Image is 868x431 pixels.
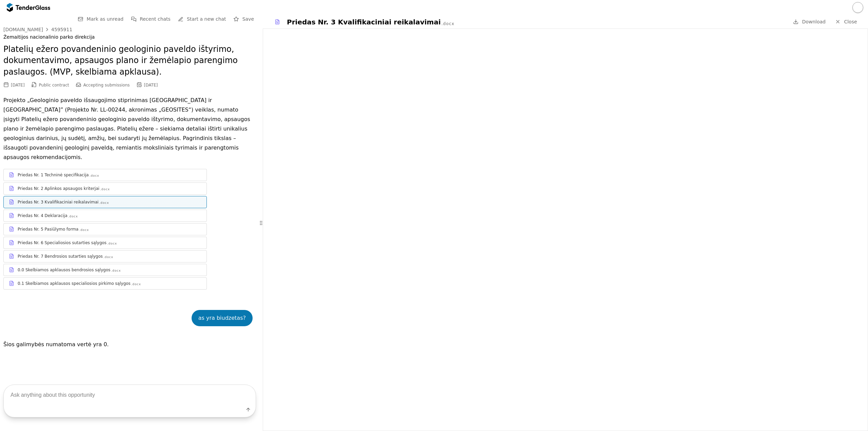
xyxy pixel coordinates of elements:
div: .docx [79,228,89,232]
div: Žemaitijos nacionalinio parko direkcija [3,34,256,40]
span: Save [242,16,254,22]
a: Start a new chat [176,15,228,23]
a: Priedas Nr. 5 Pasiūlymo forma.docx [3,223,207,235]
h2: Platelių ežero povandeninio geologinio paveldo ištyrimo, dokumentavimo, apsaugos plano ir žemėlap... [3,44,256,78]
p: Projekto „Geologinio paveldo išsaugojimo stiprinimas [GEOGRAPHIC_DATA] ir [GEOGRAPHIC_DATA]” (Pro... [3,96,256,162]
div: .docx [111,269,121,273]
button: Recent chats [129,15,173,23]
div: .docx [99,201,109,205]
div: .docx [103,255,113,259]
span: Download [802,19,826,24]
a: 0.1 Skelbiamos apklausos specialiosios pirkimo sąlygos.docx [3,277,207,290]
div: Priedas Nr. 3 Kvalifikaciniai reikalavimai [287,17,441,27]
div: Priedas Nr. 7 Bendrosios sutarties sąlygos [18,254,103,259]
a: Close [831,18,861,26]
div: .docx [100,187,110,192]
a: Priedas Nr. 1 Techninė specifikacija.docx [3,169,207,181]
div: .docx [441,21,454,27]
div: Priedas Nr. 5 Pasiūlymo forma [18,227,78,232]
button: Mark as unread [76,15,126,23]
div: Priedas Nr. 6 Specialiosios sutarties sąlygos [18,240,106,246]
div: [DOMAIN_NAME] [3,27,43,32]
div: 0.0 Skelbiamos apklausos bendrosios sąlygos [18,267,111,273]
div: 4595911 [51,27,72,32]
p: Šios galimybės numatoma vertė yra 0. [3,340,256,349]
a: [DOMAIN_NAME]4595911 [3,27,72,32]
div: .docx [131,282,141,287]
div: Priedas Nr. 2 Aplinkos apsaugos kriterjai [18,186,99,191]
div: .docx [90,174,99,178]
div: .docx [107,241,117,246]
span: Start a new chat [187,16,226,22]
a: Priedas Nr. 4 Deklaracija.docx [3,210,207,222]
div: [DATE] [11,83,25,87]
div: .docx [68,214,78,219]
span: Accepting submissions [83,83,130,87]
div: [DATE] [144,83,158,87]
div: Priedas Nr. 1 Techninė specifikacija [18,172,89,178]
a: Priedas Nr. 7 Bendrosios sutarties sąlygos.docx [3,250,207,262]
a: 0.0 Skelbiamos apklausos bendrosios sąlygos.docx [3,264,207,276]
span: Public contract [39,83,69,87]
a: Priedas Nr. 2 Aplinkos apsaugos kriterjai.docx [3,182,207,195]
a: Priedas Nr. 6 Specialiosios sutarties sąlygos.docx [3,237,207,249]
span: Recent chats [140,16,171,22]
div: as yra biudzetas? [198,313,246,323]
span: Close [844,19,857,24]
div: Priedas Nr. 3 Kvalifikaciniai reikalavimai [18,199,99,205]
div: Priedas Nr. 4 Deklaracija [18,213,67,218]
span: Mark as unread [87,16,124,22]
a: Download [791,18,828,26]
div: 0.1 Skelbiamos apklausos specialiosios pirkimo sąlygos [18,281,131,286]
button: Save [232,15,256,23]
a: Priedas Nr. 3 Kvalifikaciniai reikalavimai.docx [3,196,207,208]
